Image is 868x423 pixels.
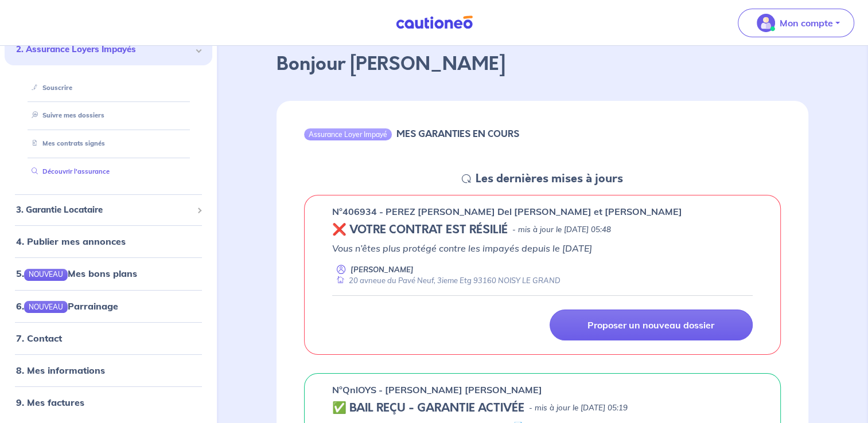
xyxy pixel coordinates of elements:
h5: ❌ VOTRE CONTRAT EST RÉSILIÉ [332,223,508,237]
p: Vous n’êtes plus protégé contre les impayés depuis le [DATE] [332,241,753,255]
div: Assurance Loyer Impayé [304,128,392,140]
div: 6.NOUVEAUParrainage [5,294,212,317]
img: illu_account_valid_menu.svg [757,14,775,32]
div: 4. Publier mes annonces [5,230,212,253]
p: - mis à jour le [DATE] 05:48 [512,224,611,236]
div: 20 avneue du Pavé Neuf, 3ieme Etg 93160 NOISY LE GRAND [332,275,560,286]
a: Suivre mes dossiers [27,111,104,119]
a: 5.NOUVEAUMes bons plans [16,268,137,279]
a: Mes contrats signés [27,139,105,147]
p: n°406934 - PEREZ [PERSON_NAME] Del [PERSON_NAME] et [PERSON_NAME] [332,205,682,218]
div: 5.NOUVEAUMes bons plans [5,262,212,285]
div: Souscrire [18,78,198,97]
div: Mes contrats signés [18,134,198,153]
span: 2. Assurance Loyers Impayés [16,43,192,56]
p: Proposer un nouveau dossier [587,319,714,331]
a: Découvrir l'assurance [27,167,110,175]
div: Découvrir l'assurance [18,162,198,181]
a: 7. Contact [16,332,62,344]
a: 6.NOUVEAUParrainage [16,300,118,311]
div: 8. Mes informations [5,359,212,382]
p: n°QnlOYS - [PERSON_NAME] [PERSON_NAME] [332,383,542,397]
h5: Les dernières mises à jours [476,172,623,186]
h6: MES GARANTIES EN COURS [396,128,519,139]
div: 7. Contact [5,327,212,350]
div: Suivre mes dossiers [18,106,198,125]
p: - mis à jour le [DATE] 05:19 [529,402,628,414]
div: state: REVOKED, Context: ,MAYBE-CERTIFICATE,,LESSOR-DOCUMENTS,IS-ODEALIM [332,223,753,237]
a: 4. Publier mes annonces [16,236,126,247]
p: Mon compte [780,16,833,30]
a: Souscrire [27,83,72,91]
button: illu_account_valid_menu.svgMon compte [738,9,854,37]
a: 8. Mes informations [16,365,105,376]
div: 2. Assurance Loyers Impayés [5,34,212,65]
h5: ✅ BAIL REÇU - GARANTIE ACTIVÉE [332,401,524,415]
span: 3. Garantie Locataire [16,203,192,217]
p: Bonjour [PERSON_NAME] [277,50,808,78]
a: Proposer un nouveau dossier [550,310,753,340]
div: 9. Mes factures [5,391,212,414]
div: 3. Garantie Locataire [5,199,212,221]
div: state: CONTRACT-VALIDATED, Context: NEW,MAYBE-CERTIFICATE,COLOCATION,LESSOR-DOCUMENTS [332,401,753,415]
p: [PERSON_NAME] [351,264,414,275]
a: 9. Mes factures [16,397,84,408]
img: Cautioneo [391,15,477,30]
